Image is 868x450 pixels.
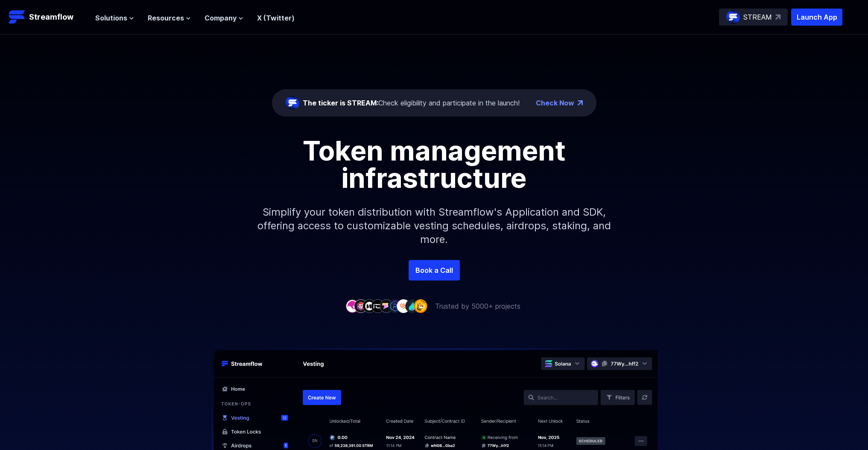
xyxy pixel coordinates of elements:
a: X (Twitter) [257,14,295,22]
button: Resources [148,13,191,23]
img: company-5 [380,299,393,313]
img: company-9 [414,299,427,313]
img: top-right-arrow.png [578,100,583,105]
p: STREAM [743,12,772,22]
button: Company [205,13,243,23]
span: The ticker is STREAM: [303,99,378,107]
img: streamflow-logo-circle.png [286,96,299,110]
img: top-right-arrow.svg [775,15,780,20]
img: company-7 [397,299,410,313]
p: Streamflow [29,11,73,23]
a: STREAM [719,9,788,26]
div: Check eligibility and participate in the launch! [303,98,520,108]
span: Resources [148,13,184,23]
img: company-4 [371,299,385,313]
p: Simplify your token distribution with Streamflow's Application and SDK, offering access to custom... [251,192,618,260]
img: company-6 [388,299,402,313]
a: Streamflow [9,9,87,26]
a: Book a Call [409,260,460,281]
img: company-1 [345,299,359,313]
img: company-2 [354,299,368,313]
h1: Token management infrastructure [242,137,626,192]
button: Solutions [95,13,134,23]
img: company-8 [405,299,419,313]
img: streamflow-logo-circle.png [726,10,740,24]
a: Check Now [536,98,574,108]
img: Streamflow Logo [9,9,26,26]
span: Company [205,13,237,23]
p: Trusted by 5000+ projects [435,301,520,311]
button: Launch App [791,9,842,26]
img: company-3 [362,299,376,313]
span: Solutions [95,13,127,23]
